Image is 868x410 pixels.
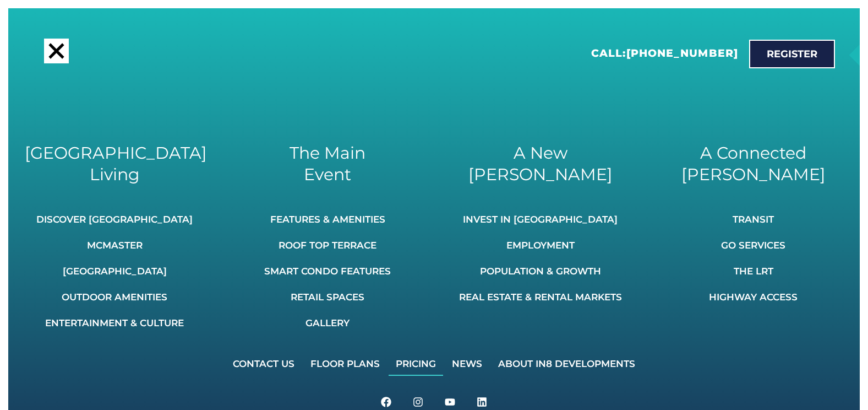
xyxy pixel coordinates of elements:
[445,352,489,376] a: News
[626,47,738,60] a: [PHONE_NUMBER]
[25,142,205,185] h2: [GEOGRAPHIC_DATA] Living
[36,285,193,309] a: Outdoor Amenities
[303,352,387,376] a: Floor Plans
[459,259,622,283] a: Population & Growth
[749,40,835,68] a: Register
[709,233,798,257] a: GO Services
[264,207,391,335] nav: Menu
[264,311,391,335] a: Gallery
[36,311,193,335] a: Entertainment & Culture
[264,285,391,309] a: Retail Spaces
[389,352,443,376] a: Pricing
[767,49,817,59] span: Register
[709,207,798,309] nav: Menu
[264,259,391,283] a: Smart Condo Features
[264,207,391,231] a: Features & Amenities
[709,207,798,231] a: Transit
[491,352,642,376] a: About IN8 Developments
[226,352,642,376] nav: Menu
[591,47,738,61] h2: Call:
[226,352,302,376] a: Contact Us
[459,207,622,231] a: Invest In [GEOGRAPHIC_DATA]
[709,285,798,309] a: Highway Access
[451,142,631,185] h2: A New [PERSON_NAME]
[238,142,418,185] h2: The Main Event
[36,233,193,257] a: McMaster
[459,285,622,309] a: Real Estate & Rental Markets
[36,207,193,231] a: Discover [GEOGRAPHIC_DATA]
[36,207,193,335] nav: Menu
[709,259,798,283] a: The LRT
[36,259,193,283] a: [GEOGRAPHIC_DATA]
[264,233,391,257] a: Roof Top Terrace
[663,142,843,185] h2: A Connected [PERSON_NAME]
[459,207,622,309] nav: Menu
[459,233,622,257] a: Employment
